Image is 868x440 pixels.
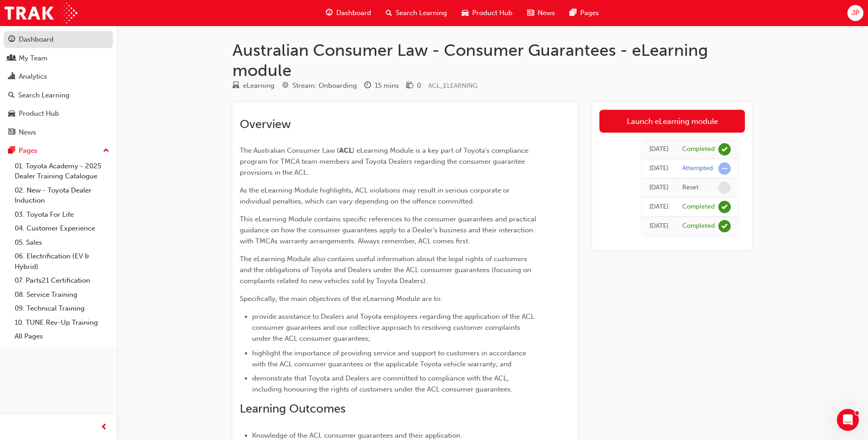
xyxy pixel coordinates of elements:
span: money-icon [406,82,413,90]
a: 06. Electrification (EV & Hybrid) [11,249,113,274]
a: 07. Parts21 Certification [11,274,113,288]
div: Pages [19,145,38,156]
span: Pages [580,8,599,18]
span: target-icon [282,82,289,90]
a: 09. Technical Training [11,301,113,316]
span: Learning resource code [428,82,477,90]
span: This eLearning Module contains specific references to the consumer guarantees and practical guida... [240,215,538,245]
div: Analytics [19,71,47,82]
span: learningRecordVerb_ATTEMPT-icon [718,162,731,175]
button: JP [847,5,863,21]
div: Product Hub [19,108,59,119]
span: Knowledge of the ACL consumer guarantees and their application. [252,431,462,440]
span: car-icon [8,110,15,118]
a: Dashboard [4,31,113,48]
span: clock-icon [364,82,371,90]
div: Stream: Onboarding [292,80,357,91]
div: Completed [682,145,715,154]
span: ) eLearning Module is a key part of Toyota’s compliance program for TMCA team members and Toyota ... [240,146,530,177]
a: Analytics [4,68,113,85]
a: 08. Service Training [11,288,113,302]
span: search-icon [386,7,392,19]
div: 15 mins [375,80,399,91]
div: Wed Jan 11 2023 01:00:00 GMT+1100 (Australian Eastern Daylight Time) [649,202,669,212]
div: Price [406,80,421,91]
iframe: Intercom live chat [837,409,859,431]
div: Type [232,80,275,91]
button: Pages [4,142,113,159]
span: chart-icon [8,73,15,81]
a: guage-iconDashboard [318,4,378,22]
div: Completed [682,222,715,231]
span: Dashboard [336,8,371,18]
span: up-icon [103,145,109,157]
h1: Australian Consumer Law - Consumer Guarantees - eLearning module [232,40,752,80]
a: Launch eLearning module [599,110,745,133]
div: Attempted [682,164,713,173]
a: 10. TUNE Rev-Up Training [11,316,113,330]
a: search-iconSearch Learning [378,4,454,22]
span: people-icon [8,54,15,63]
span: As the eLearning Module highlights, ACL violations may result in serious corporate or individual ... [240,186,512,205]
div: Thu Sep 25 2025 17:00:04 GMT+1000 (Australian Eastern Standard Time) [649,182,669,193]
span: Search Learning [396,8,447,18]
div: Stream [282,80,357,91]
a: pages-iconPages [562,4,606,22]
a: Product Hub [4,105,113,122]
img: Trak [5,3,77,23]
a: Search Learning [4,87,113,104]
a: 03. Toyota For Life [11,208,113,222]
a: News [4,124,113,141]
div: Thu Sep 25 2025 17:00:05 GMT+1000 (Australian Eastern Standard Time) [649,163,669,174]
span: JP [852,8,859,18]
div: Mon Aug 29 2022 00:00:00 GMT+1000 (Australian Eastern Standard Time) [649,221,669,231]
span: Specifically, the main objectives of the eLearning Module are to: [240,295,442,303]
span: prev-icon [101,422,108,433]
div: Dashboard [19,34,54,45]
span: The Australian Consumer Law ( [240,146,339,155]
span: news-icon [8,129,15,137]
div: Reset [682,183,699,192]
span: demonstrate that Toyota and Dealers are committed to compliance with the ACL, including honouring... [252,374,512,393]
span: pages-icon [570,7,577,19]
span: The eLearning Module also contains useful information about the legal rights of customers and the... [240,255,533,285]
span: ACL [339,146,352,155]
span: guage-icon [326,7,333,19]
div: 0 [417,80,421,91]
span: Learning Outcomes [240,402,345,416]
a: 04. Customer Experience [11,221,113,236]
span: learningRecordVerb_COMPLETE-icon [718,143,731,156]
div: News [19,127,36,138]
span: learningRecordVerb_COMPLETE-icon [718,201,731,213]
span: car-icon [462,7,469,19]
a: 05. Sales [11,236,113,250]
span: news-icon [527,7,534,19]
a: car-iconProduct Hub [454,4,520,22]
a: news-iconNews [520,4,562,22]
span: guage-icon [8,36,15,44]
span: highlight the importance of providing service and support to customers in accordance with the ACL... [252,349,528,368]
span: search-icon [8,91,15,100]
a: All Pages [11,329,113,343]
span: Product Hub [472,8,512,18]
div: Duration [364,80,399,91]
span: Overview [240,117,291,131]
span: learningRecordVerb_COMPLETE-icon [718,220,731,232]
a: 01. Toyota Academy - 2025 Dealer Training Catalogue [11,159,113,183]
span: pages-icon [8,147,15,155]
div: Completed [682,203,715,211]
div: Thu Sep 25 2025 17:03:50 GMT+1000 (Australian Eastern Standard Time) [649,144,669,155]
span: learningResourceType_ELEARNING-icon [232,82,239,90]
div: eLearning [243,80,275,91]
a: 02. New - Toyota Dealer Induction [11,183,113,208]
div: Search Learning [18,90,70,101]
div: My Team [19,53,48,64]
a: My Team [4,50,113,67]
button: DashboardMy TeamAnalyticsSearch LearningProduct HubNews [4,29,113,142]
span: learningRecordVerb_NONE-icon [718,182,731,194]
span: provide assistance to Dealers and Toyota employees regarding the application of the ACL consumer ... [252,312,536,343]
span: News [538,8,555,18]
